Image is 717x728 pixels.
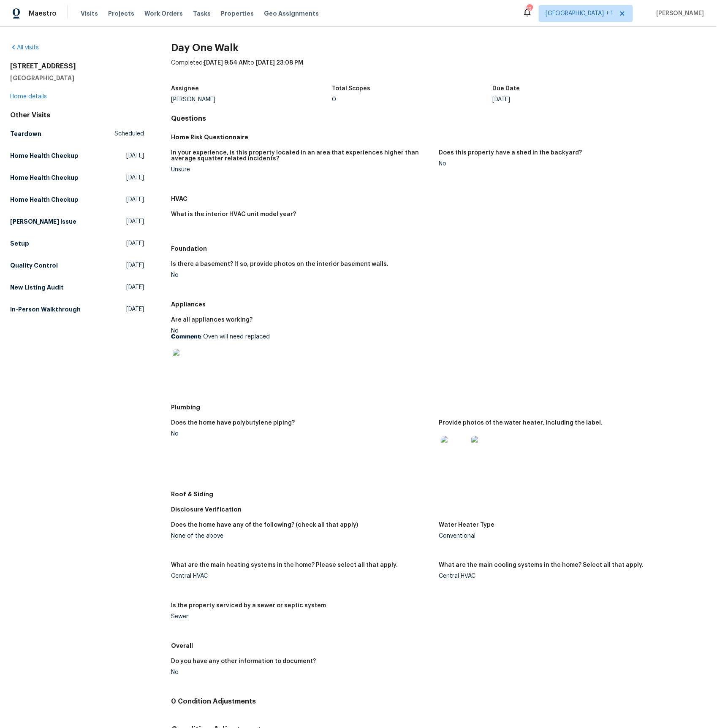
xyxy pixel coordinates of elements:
a: Home Health Checkup[DATE] [10,192,144,207]
h5: Is the property serviced by a sewer or septic system [171,603,326,609]
div: Completed: to [171,59,707,81]
div: No [171,328,432,381]
a: All visits [10,45,39,51]
span: Scheduled [114,130,144,138]
div: Central HVAC [439,574,700,579]
h5: In-Person Walkthrough [10,305,81,314]
h5: In your experience, is this property located in an area that experiences higher than average squa... [171,150,432,162]
h5: [GEOGRAPHIC_DATA] [10,74,144,82]
span: [DATE] [126,173,144,182]
div: No [171,272,432,278]
h5: Due Date [492,86,520,92]
h5: What are the main heating systems in the home? Please select all that apply. [171,563,398,568]
h5: Is there a basement? If so, provide photos on the interior basement walls. [171,261,388,267]
a: Setup[DATE] [10,236,144,251]
h2: Day One Walk [171,43,707,52]
span: [DATE] [126,261,144,270]
a: New Listing Audit[DATE] [10,280,144,295]
h5: Home Risk Questionnaire [171,133,707,141]
span: [DATE] [126,195,144,204]
span: Visits [81,9,98,18]
h5: Foundation [171,244,707,253]
a: [PERSON_NAME] Issue[DATE] [10,214,144,229]
h5: Teardown [10,130,41,138]
span: Maestro [29,9,57,18]
span: [DATE] 23:08 PM [256,60,303,66]
h5: Appliances [171,300,707,309]
h5: Provide photos of the water heater, including the label. [439,420,603,426]
span: Projects [108,9,134,18]
h5: What is the interior HVAC unit model year? [171,211,296,217]
div: Unsure [171,167,432,173]
span: Work Orders [144,9,183,18]
b: Comment: [171,334,201,340]
h5: Plumbing [171,403,707,411]
div: None of the above [171,533,432,539]
div: [PERSON_NAME] [171,97,332,103]
div: Conventional [439,533,700,539]
a: Home Health Checkup[DATE] [10,170,144,185]
div: No [171,670,432,676]
div: [DATE] [492,97,653,103]
div: 0 [332,97,493,103]
h5: Does the home have any of the following? (check all that apply) [171,522,358,528]
span: [DATE] [126,152,144,160]
span: [GEOGRAPHIC_DATA] + 1 [546,9,614,18]
span: [PERSON_NAME] [653,9,704,18]
span: [DATE] [126,239,144,248]
h5: Home Health Checkup [10,195,79,204]
div: Other Visits [10,111,144,119]
h5: Roof & Siding [171,490,707,498]
div: No [439,161,700,167]
h5: Disclosure Verification [171,505,707,514]
h5: [PERSON_NAME] Issue [10,217,76,226]
h5: Total Scopes [332,86,371,92]
h5: Overall [171,642,707,650]
a: Home details [10,94,47,100]
h5: Water Heater Type [439,522,495,528]
h5: Assignee [171,86,199,92]
h4: 0 Condition Adjustments [171,698,707,706]
span: [DATE] [126,305,144,314]
span: [DATE] 9:54 AM [204,60,248,66]
h5: Home Health Checkup [10,173,79,182]
span: [DATE] [126,283,144,292]
span: [DATE] [126,217,144,226]
h2: [STREET_ADDRESS] [10,62,144,70]
div: Central HVAC [171,574,432,579]
h5: What are the main cooling systems in the home? Select all that apply. [439,563,644,568]
h5: Do you have any other information to document? [171,659,316,665]
h4: Questions [171,114,707,123]
span: Geo Assignments [264,9,319,18]
a: Home Health Checkup[DATE] [10,148,144,163]
h5: HVAC [171,195,707,203]
h5: Quality Control [10,261,58,270]
a: In-Person Walkthrough[DATE] [10,302,144,317]
h5: Does this property have a shed in the backyard? [439,150,582,156]
h5: Are all appliances working? [171,317,253,323]
div: Sewer [171,614,432,620]
span: Tasks [193,11,211,16]
a: Quality Control[DATE] [10,258,144,273]
div: 124 [527,5,532,14]
a: TeardownScheduled [10,126,144,141]
h5: New Listing Audit [10,283,64,292]
p: Oven will need replaced [171,334,432,340]
h5: Does the home have polybutylene piping? [171,420,295,426]
h5: Setup [10,239,29,248]
div: No [171,431,432,437]
h5: Home Health Checkup [10,152,79,160]
span: Properties [221,9,254,18]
